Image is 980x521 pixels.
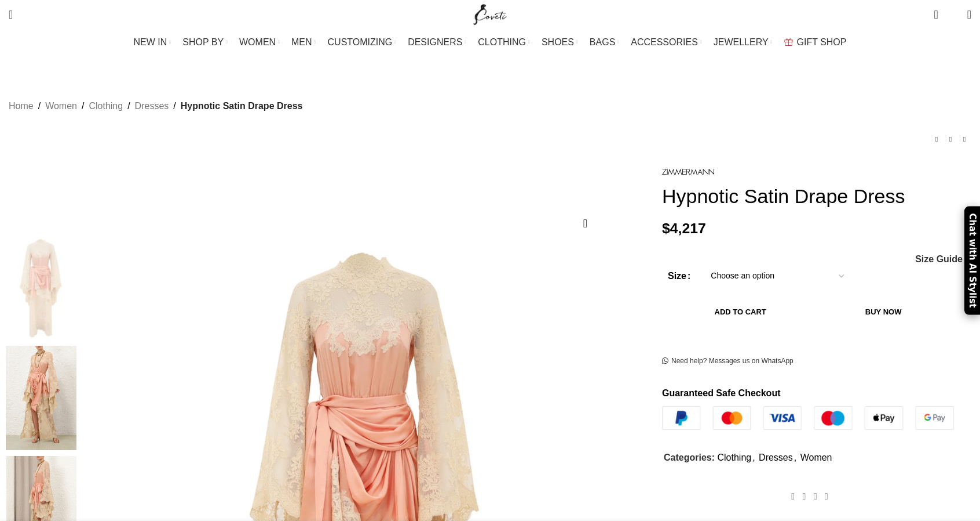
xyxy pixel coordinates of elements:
span: 0 [949,12,958,20]
a: CUSTOMIZING [328,31,397,54]
a: WhatsApp social link [821,488,832,505]
span: 0 [935,6,944,15]
a: JEWELLERY [714,31,773,54]
a: Home [9,99,34,114]
span: Size Guide [915,255,963,264]
img: GiftBag [784,38,793,46]
img: Elevate your elegance in this Zimmermann Dresses from the 2025 resort wear edit [6,236,76,340]
span: NEW IN [134,37,167,48]
a: NEW IN [134,31,171,54]
div: My Wishlist [947,3,959,26]
a: BAGS [590,31,619,54]
a: DESIGNERS [408,31,466,54]
span: CLOTHING [478,37,526,48]
a: Dresses [759,453,793,462]
span: SHOP BY [182,37,224,48]
img: available now at Coveti. [6,346,76,450]
a: SHOP BY [182,31,228,54]
img: guaranteed-safe-checkout-bordered.j [662,406,954,429]
button: Buy now [818,300,948,324]
span: DESIGNERS [408,37,462,48]
a: Women [800,453,832,462]
strong: Guaranteed Safe Checkout [662,388,781,398]
a: Previous product [930,132,944,146]
a: Dresses [135,99,169,114]
bdi: 4,217 [662,220,706,236]
a: ACCESSORIES [631,31,702,54]
span: CUSTOMIZING [328,37,393,48]
a: GIFT SHOP [784,31,847,54]
span: ACCESSORIES [631,37,698,48]
a: 0 [928,3,944,26]
span: Categories: [664,453,715,462]
span: , [752,450,755,465]
a: SHOES [542,31,578,54]
a: Pinterest social link [810,488,821,505]
span: Hypnotic Satin Drape Dress [181,99,303,114]
span: , [794,450,796,465]
a: Site logo [471,9,510,19]
nav: Breadcrumb [9,99,302,114]
img: Zimmermann [662,169,714,175]
a: CLOTHING [478,31,530,54]
a: Search [3,3,19,26]
a: Facebook social link [788,488,799,505]
div: Main navigation [3,31,977,54]
a: Clothing [89,99,123,114]
a: Clothing [717,453,751,462]
label: Size [668,269,690,284]
span: BAGS [590,37,615,48]
a: Size Guide [915,255,963,264]
span: JEWELLERY [714,37,769,48]
button: Add to cart [668,300,813,324]
span: $ [662,220,670,236]
span: WOMEN [239,37,276,48]
h1: Hypnotic Satin Drape Dress [662,184,971,208]
a: Women [45,99,77,114]
span: MEN [291,37,312,48]
a: Need help? Messages us on WhatsApp [662,357,793,366]
span: SHOES [542,37,574,48]
a: Next product [957,132,971,146]
span: GIFT SHOP [797,37,847,48]
a: MEN [291,31,316,54]
a: X social link [799,488,810,505]
a: WOMEN [239,31,280,54]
